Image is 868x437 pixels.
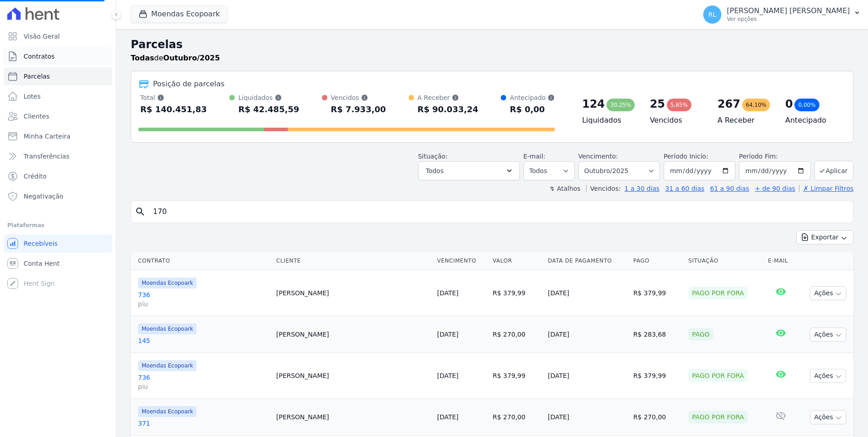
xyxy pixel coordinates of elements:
[4,147,112,165] a: Transferências
[489,270,544,316] td: R$ 379,99
[272,316,433,353] td: [PERSON_NAME]
[437,372,459,379] a: [DATE]
[4,107,112,125] a: Clientes
[24,239,58,248] span: Recebíveis
[426,165,444,176] span: Todos
[4,127,112,145] a: Minha Carteira
[510,93,555,102] div: Antecipado
[24,152,69,161] span: Transferências
[238,102,299,117] div: R$ 42.485,59
[437,331,459,338] a: [DATE]
[138,299,269,308] span: piu
[138,290,269,308] a: 736piu
[418,93,478,102] div: A Receber
[418,161,520,180] button: Todos
[708,11,716,18] span: RL
[696,2,868,27] button: RL [PERSON_NAME] [PERSON_NAME] Ver opções
[238,93,299,102] div: Liquidados
[148,203,849,221] input: Buscar por nome do lote ou do cliente
[4,47,112,65] a: Contratos
[24,192,64,201] span: Negativação
[138,373,269,391] a: 736piu
[131,252,272,270] th: Contrato
[586,185,621,192] label: Vencidos:
[138,323,197,334] span: Moendas Ecopoark
[667,99,691,111] div: 5,65%
[582,97,605,111] div: 124
[140,102,207,117] div: R$ 140.451,83
[272,270,433,316] td: [PERSON_NAME]
[764,252,797,270] th: E-mail
[688,411,748,423] div: Pago por fora
[544,270,630,316] td: [DATE]
[630,353,685,399] td: R$ 379,99
[418,153,448,160] label: Situação:
[437,413,459,421] a: [DATE]
[810,286,846,300] button: Ações
[742,99,770,111] div: 64,10%
[544,399,630,436] td: [DATE]
[418,102,478,117] div: R$ 90.033,24
[4,87,112,105] a: Lotes
[4,187,112,205] a: Negativação
[135,206,146,217] i: search
[544,316,630,353] td: [DATE]
[739,152,811,161] label: Período Fim:
[582,115,635,126] h4: Liquidados
[163,54,220,62] strong: Outubro/2025
[523,153,546,160] label: E-mail:
[810,410,846,424] button: Ações
[489,399,544,436] td: R$ 270,00
[4,167,112,185] a: Crédito
[810,328,846,342] button: Ações
[272,353,433,399] td: [PERSON_NAME]
[140,93,207,102] div: Total
[138,406,197,417] span: Moendas Ecopoark
[814,161,853,180] button: Aplicar
[796,230,853,244] button: Exportar
[810,369,846,383] button: Ações
[799,185,853,192] a: ✗ Limpar Filtros
[544,353,630,399] td: [DATE]
[24,32,60,41] span: Visão Geral
[630,252,685,270] th: Pago
[138,336,269,345] a: 145
[434,252,489,270] th: Vencimento
[727,6,850,15] p: [PERSON_NAME] [PERSON_NAME]
[24,92,41,101] span: Lotes
[549,185,580,192] label: ↯ Atalhos
[131,5,227,23] button: Moendas Ecopoark
[489,353,544,399] td: R$ 379,99
[544,252,630,270] th: Data de Pagamento
[331,102,386,117] div: R$ 7.933,00
[24,112,49,121] span: Clientes
[24,52,54,61] span: Contratos
[7,220,108,231] div: Plataformas
[24,259,59,268] span: Conta Hent
[24,172,47,181] span: Crédito
[131,54,154,62] strong: Todas
[24,132,70,141] span: Minha Carteira
[718,97,740,111] div: 267
[727,15,850,23] p: Ver opções
[718,115,771,126] h4: A Receber
[665,185,704,192] a: 31 a 60 dias
[664,153,708,160] label: Período Inicío:
[650,97,665,111] div: 25
[489,316,544,353] td: R$ 270,00
[4,254,112,273] a: Conta Hent
[4,27,112,45] a: Visão Geral
[272,399,433,436] td: [PERSON_NAME]
[688,328,713,341] div: Pago
[489,252,544,270] th: Valor
[785,97,793,111] div: 0
[794,99,819,111] div: 0,00%
[4,67,112,85] a: Parcelas
[4,234,112,253] a: Recebíveis
[138,382,269,391] span: piu
[138,360,197,371] span: Moendas Ecopoark
[138,419,269,428] a: 371
[24,72,50,81] span: Parcelas
[755,185,795,192] a: + de 90 dias
[272,252,433,270] th: Cliente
